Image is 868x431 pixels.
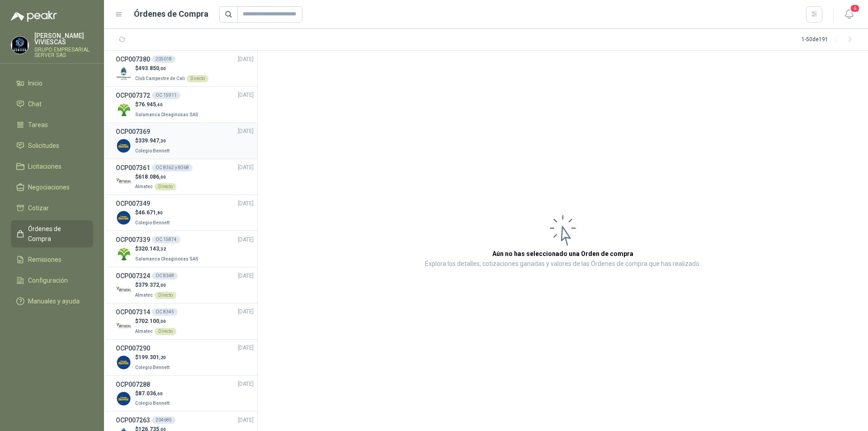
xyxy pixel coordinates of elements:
div: OC 15911 [152,92,180,99]
span: Solicitudes [28,141,59,151]
div: Directo [187,75,208,82]
span: 379.372 [138,282,166,288]
h3: OCP007361 [116,163,150,173]
span: ,20 [159,355,166,360]
span: [DATE] [238,308,254,316]
h3: OCP007349 [116,199,150,208]
span: 199.301 [138,354,166,360]
span: [DATE] [238,272,254,280]
span: 87.036 [138,390,163,397]
span: Colegio Bennett [135,148,170,153]
a: Cotizar [11,199,93,217]
img: Company Logo [116,210,132,226]
span: ,00 [159,175,166,180]
span: ,00 [159,319,166,324]
a: OCP007339OC 15874[DATE] Company Logo$320.143,32Salamanca Oleaginosas SAS [116,235,254,263]
div: OC 8362 y 8368 [152,164,193,171]
img: Company Logo [116,246,132,262]
a: Tareas [11,116,93,133]
a: OCP007290[DATE] Company Logo$199.301,20Colegio Bennett [116,343,254,372]
a: Órdenes de Compra [11,220,93,247]
span: Remisiones [28,255,61,265]
span: ,00 [159,283,166,288]
p: $ [135,317,176,326]
span: 493.850 [138,65,166,71]
h3: OCP007263 [116,415,150,425]
span: Órdenes de Compra [28,224,85,244]
img: Company Logo [116,174,132,189]
img: Company Logo [116,66,132,81]
img: Company Logo [11,37,28,54]
a: OCP007324OC 8348[DATE] Company Logo$379.372,00AlmatecDirecto [116,271,254,299]
span: Salamanca Oleaginosas SAS [135,112,198,117]
img: Company Logo [116,391,132,407]
h3: OCP007314 [116,307,150,317]
span: [DATE] [238,236,254,244]
a: Configuración [11,272,93,289]
span: Tareas [28,120,48,130]
h3: OCP007380 [116,54,150,64]
h3: OCP007288 [116,379,150,389]
h3: OCP007290 [116,343,150,353]
span: Inicio [28,78,42,88]
p: $ [135,353,171,362]
p: Explora los detalles, cotizaciones ganadas y valores de las Órdenes de compra que has realizado. [425,259,701,270]
div: OC 15874 [152,236,180,243]
p: [PERSON_NAME] VIVIESCAS [34,33,93,45]
h1: Órdenes de Compra [134,8,208,20]
a: Licitaciones [11,158,93,175]
span: 320.143 [138,246,166,252]
span: [DATE] [238,416,254,425]
div: 205018 [152,56,175,63]
a: OCP007372OC 15911[DATE] Company Logo$76.945,40Salamanca Oleaginosas SAS [116,90,254,119]
span: 618.086 [138,174,166,180]
img: Company Logo [116,138,132,154]
span: Licitaciones [28,161,61,171]
p: $ [135,281,176,289]
a: Manuales y ayuda [11,293,93,310]
span: 46.671 [138,209,163,216]
span: [DATE] [238,380,254,388]
p: $ [135,208,171,217]
span: 6 [850,4,860,13]
p: $ [135,389,171,398]
img: Company Logo [116,102,132,118]
span: Colegio Bennett [135,401,170,406]
a: OCP007380205018[DATE] Company Logo$493.850,00Club Campestre de CaliDirecto [116,54,254,83]
h3: OCP007339 [116,235,150,245]
span: Colegio Bennett [135,220,170,225]
a: OCP007288[DATE] Company Logo$87.036,60Colegio Bennett [116,379,254,408]
h3: OCP007372 [116,90,150,100]
button: 6 [841,6,857,23]
h3: OCP007324 [116,271,150,281]
span: Chat [28,99,42,109]
span: [DATE] [238,127,254,136]
span: ,30 [159,138,166,143]
div: OC 8345 [152,308,178,316]
span: Salamanca Oleaginosas SAS [135,256,198,261]
div: OC 8348 [152,272,178,279]
div: Directo [155,292,176,299]
img: Company Logo [116,318,132,334]
a: Solicitudes [11,137,93,154]
span: ,32 [159,246,166,251]
p: $ [135,245,200,253]
span: ,00 [159,66,166,71]
h3: Aún no has seleccionado una Orden de compra [492,249,633,259]
p: $ [135,64,208,73]
div: 204685 [152,417,175,424]
a: OCP007361OC 8362 y 8368[DATE] Company Logo$618.086,00AlmatecDirecto [116,163,254,191]
span: ,80 [156,210,163,215]
a: Inicio [11,75,93,92]
span: [DATE] [238,199,254,208]
a: OCP007369[DATE] Company Logo$339.947,30Colegio Bennett [116,127,254,155]
a: Chat [11,95,93,113]
span: [DATE] [238,163,254,172]
span: Negociaciones [28,182,70,192]
h3: OCP007369 [116,127,150,137]
span: Club Campestre de Cali [135,76,185,81]
a: OCP007349[DATE] Company Logo$46.671,80Colegio Bennett [116,199,254,227]
span: 339.947 [138,137,166,144]
span: Almatec [135,329,153,334]
img: Company Logo [116,282,132,298]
